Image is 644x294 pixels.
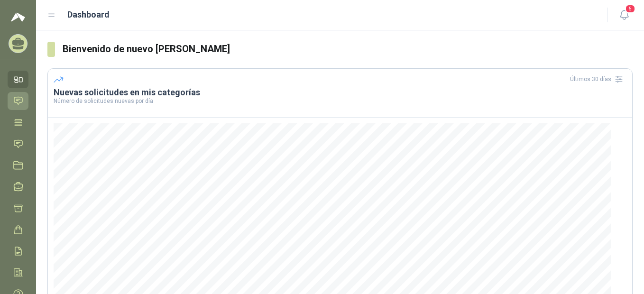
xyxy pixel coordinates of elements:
button: 5 [616,7,633,24]
div: Últimos 30 días [570,72,626,87]
span: 5 [625,4,635,13]
img: Logo peakr [11,11,25,23]
p: Número de solicitudes nuevas por día [54,98,626,104]
h3: Bienvenido de nuevo [PERSON_NAME] [63,42,633,56]
h3: Nuevas solicitudes en mis categorías [54,87,626,98]
h1: Dashboard [67,8,110,21]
